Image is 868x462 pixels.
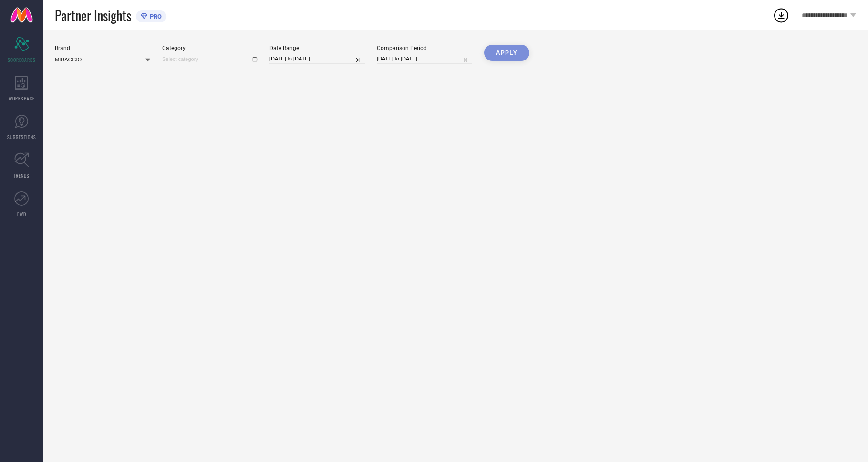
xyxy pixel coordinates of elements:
[773,7,790,24] div: Open download list
[9,95,35,102] span: WORKSPACE
[7,133,36,141] span: SUGGESTIONS
[269,54,365,64] input: Select date range
[55,45,150,51] div: Brand
[55,6,131,25] span: Partner Insights
[8,56,36,63] span: SCORECARDS
[269,45,365,51] div: Date Range
[377,45,472,51] div: Comparison Period
[377,54,472,64] input: Select comparison period
[13,172,30,179] span: TRENDS
[17,211,26,218] span: FWD
[162,45,258,51] div: Category
[147,13,162,20] span: PRO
